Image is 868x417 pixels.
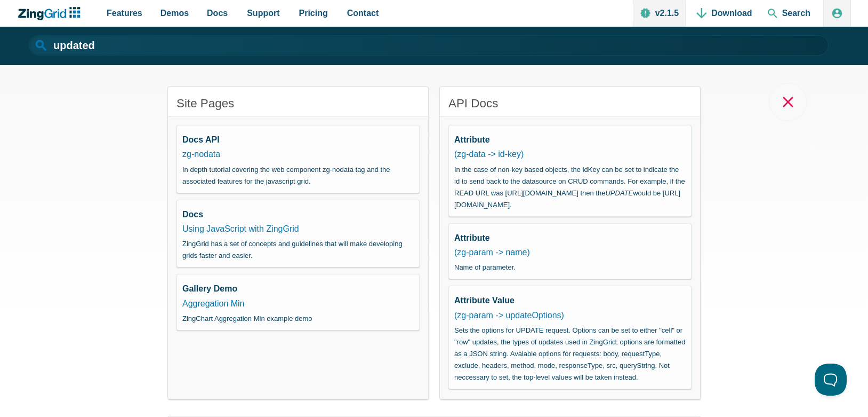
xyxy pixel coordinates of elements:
strong: Site Pages [176,97,234,110]
input: Search... [29,35,829,56]
span: ZingChart Aggregation Min example demo [182,313,414,325]
span: Features [107,6,142,20]
strong: Docs API [182,135,220,144]
strong: Attribute [454,233,490,242]
a: ZingChart Logo. Click to return to the homepage [17,7,86,20]
em: UPDATE [605,189,633,197]
span: Demos [160,6,189,20]
span: ZingGrid has a set of concepts and guidelines that will make developing grids faster and easier. [182,238,414,262]
span: Contact [347,6,379,20]
span: In depth tutorial covering the web component zg-nodata tag and the associated features for the ja... [182,164,414,187]
a: Aggregation Min [182,299,245,308]
a: (zg-data -> id-key) [454,150,524,159]
strong: Attribute Value [454,296,515,305]
span: Sets the options for UPDATE request. Options can be set to either "cell" or "row" updates, the ty... [454,325,686,383]
a: (zg-param -> updateOptions) [454,311,564,320]
a: (zg-param -> name) [454,248,530,257]
span: Support [247,6,279,20]
a: Using JavaScript with ZingGrid [182,224,299,233]
a: zg-nodata [182,150,220,159]
strong: Gallery Demo [182,284,237,293]
strong: API Docs [448,97,498,110]
iframe: Help Scout Beacon - Open [815,364,847,396]
span: Pricing [299,6,328,20]
span: Name of parameter. [454,262,686,273]
strong: Docs [182,210,203,219]
span: In the case of non-key based objects, the idKey can be set to indicate the id to send back to the... [454,164,686,211]
span: Docs [207,6,228,20]
strong: Attribute [454,135,490,144]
